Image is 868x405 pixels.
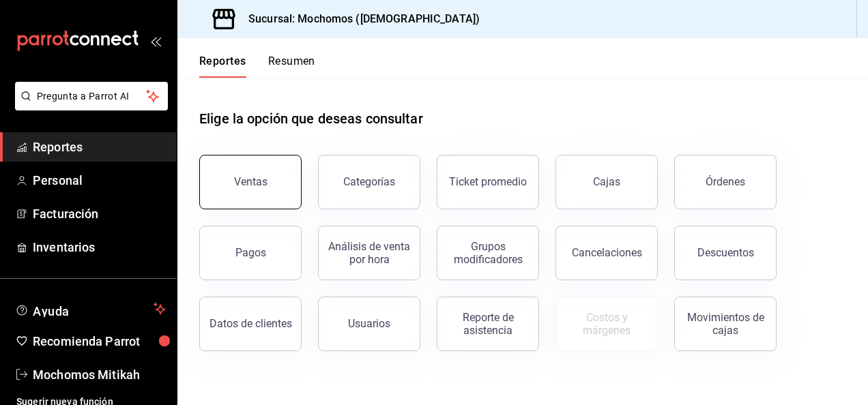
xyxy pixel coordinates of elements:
button: Pagos [199,226,302,280]
div: Grupos modificadores [446,240,530,266]
h3: Sucursal: Mochomos ([DEMOGRAPHIC_DATA]) [237,11,480,27]
span: Mochomos Mitikah [33,365,166,384]
span: Facturación [33,205,166,223]
span: Personal [33,171,166,190]
button: Datos de clientes [199,297,302,351]
button: Ventas [199,155,302,209]
span: Recomienda Parrot [33,332,166,350]
button: Análisis de venta por hora [318,226,420,280]
span: Inventarios [33,238,166,256]
button: open_drawer_menu [150,35,161,46]
button: Cajas [555,155,658,209]
button: Órdenes [674,155,777,209]
div: Cajas [593,175,620,188]
div: Usuarios [348,317,390,330]
div: Datos de clientes [209,317,292,330]
h1: Elige la opción que deseas consultar [199,108,423,129]
div: Categorías [343,175,395,188]
button: Categorías [318,155,420,209]
span: Reportes [33,138,166,156]
button: Pregunta a Parrot AI [15,82,168,110]
div: Descuentos [697,246,754,259]
button: Movimientos de cajas [674,297,777,351]
button: Reportes [199,55,246,78]
button: Reporte de asistencia [437,297,539,351]
div: Movimientos de cajas [683,311,768,337]
span: Ayuda [33,301,148,317]
a: Pregunta a Parrot AI [10,99,168,113]
button: Usuarios [318,297,420,351]
button: Grupos modificadores [437,226,539,280]
div: Órdenes [706,175,745,188]
div: Cancelaciones [572,246,642,259]
button: Ticket promedio [437,155,539,209]
button: Cancelaciones [555,226,658,280]
button: Resumen [268,55,315,78]
div: navigation tabs [199,55,315,78]
button: Descuentos [674,226,777,280]
span: Pregunta a Parrot AI [37,89,147,104]
button: Contrata inventarios para ver este reporte [555,297,658,351]
div: Ventas [234,175,267,188]
div: Pagos [235,246,266,259]
div: Ticket promedio [449,175,527,188]
div: Costos y márgenes [564,311,649,337]
div: Reporte de asistencia [446,311,530,337]
div: Análisis de venta por hora [327,240,411,266]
